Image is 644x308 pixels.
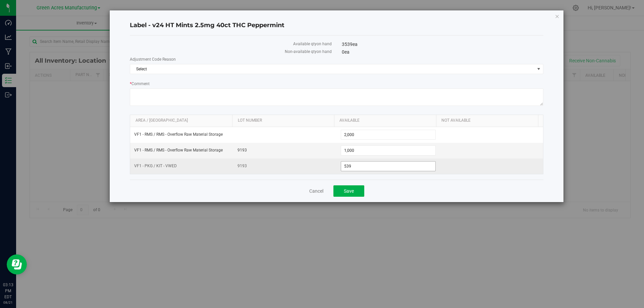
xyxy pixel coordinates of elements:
iframe: Resource center [7,254,27,274]
span: ea [353,42,358,47]
h4: Label - v24 HT Mints 2.5mg 40ct THC Peppermint [130,21,543,30]
span: Select [130,64,535,74]
label: Available qty [130,41,331,47]
span: VF1 - PKG / KIT - VWED [134,163,177,169]
a: Available [339,118,433,123]
span: ea [344,49,350,55]
a: Not Available [441,118,535,123]
span: 3539 [342,42,358,47]
span: VF1 - RMS / RMS - Overflow Raw Material Storage [134,147,223,153]
span: 9193 [237,147,333,153]
span: 0 [342,49,350,55]
input: 2,000 [341,130,436,139]
label: Adjustment Code Reason [130,56,543,62]
span: VF1 - RMS / RMS - Overflow Raw Material Storage [134,131,223,138]
label: Non-available qty [130,49,331,55]
span: 9193 [237,163,333,169]
a: Area / [GEOGRAPHIC_DATA] [136,118,230,123]
span: on hand [317,42,332,46]
span: select [535,64,543,74]
a: Cancel [309,188,323,194]
input: 539 [341,162,436,171]
input: 1,000 [341,146,436,155]
label: Comment [130,81,543,87]
button: Save [333,185,364,197]
span: Save [344,188,354,194]
a: Lot Number [238,118,332,123]
span: on hand [317,49,332,54]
